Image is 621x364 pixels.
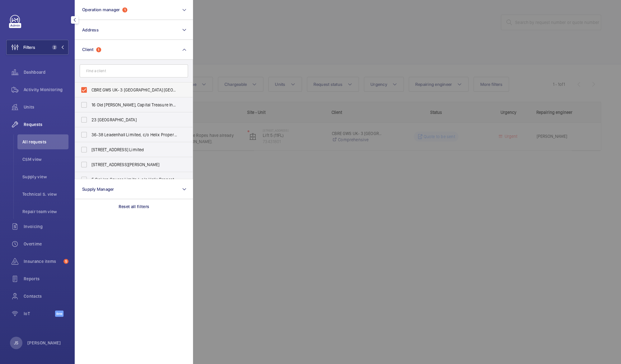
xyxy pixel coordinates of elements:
span: Beta [55,310,64,317]
span: Filters [23,44,35,50]
span: Supply view [22,174,68,180]
span: 5 [64,259,68,264]
span: Insurance items [24,258,61,264]
span: Dashboard [24,69,68,75]
span: 2 [52,45,57,50]
span: Contacts [24,293,68,299]
span: Repair team view [22,208,68,215]
span: All requests [22,139,68,145]
span: Requests [24,121,68,128]
span: Reports [24,276,68,282]
span: Overtime [24,241,68,247]
p: JS [14,340,18,346]
button: Filters2 [6,40,68,55]
span: Invoicing [24,223,68,230]
span: IoT [24,310,55,317]
span: Technical S. view [22,191,68,197]
span: Activity Monitoring [24,86,68,93]
p: [PERSON_NAME] [27,340,61,346]
span: Units [24,104,68,110]
span: CSM view [22,156,68,162]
